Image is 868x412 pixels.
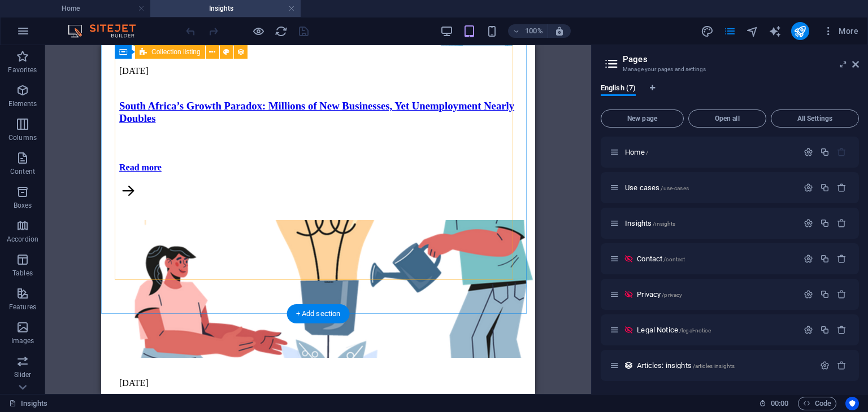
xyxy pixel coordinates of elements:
p: Slider [14,370,32,379]
button: All Settings [771,109,859,128]
button: navigator [746,24,759,38]
span: Articles: insights [637,361,735,370]
div: Legal Notice/legal-notice [633,326,798,334]
span: /contact [663,256,685,262]
i: Publish [793,25,806,38]
div: Remove [837,325,847,335]
h2: Pages [623,54,859,64]
div: Home/ [622,148,798,156]
button: design [701,24,714,38]
span: /articles-insights [693,363,735,369]
h3: Manage your pages and settings [623,64,836,74]
div: Duplicate [820,290,830,299]
div: Remove [837,218,847,228]
span: Home [625,148,648,156]
div: Remove [837,361,847,370]
p: Accordion [7,235,38,244]
div: Settings [804,290,813,299]
button: text_generator [769,24,782,38]
p: Tables [12,269,33,278]
div: The startpage cannot be deleted [837,147,847,157]
span: 00 00 [771,397,788,410]
i: Pages (Ctrl+Alt+S) [723,25,736,38]
span: Collection listing [151,49,201,55]
button: Click here to leave preview mode and continue editing [251,24,265,38]
p: Elements [8,99,37,108]
div: Duplicate [820,147,830,157]
span: New page [606,115,679,122]
span: Privacy [637,290,682,299]
div: Settings [804,325,813,335]
span: Contact [637,255,685,263]
h6: Session time [759,397,789,410]
button: pages [723,24,737,38]
i: Navigator [746,25,759,38]
div: Settings [820,361,830,370]
p: Images [11,336,34,345]
div: Remove [837,183,847,192]
span: More [823,25,858,37]
div: Settings [804,218,813,228]
span: Insights [625,219,675,227]
button: reload [274,24,288,38]
div: Insights/insights [622,220,798,227]
div: Duplicate [820,325,830,335]
div: Duplicate [820,183,830,192]
span: All Settings [776,115,854,122]
span: : [779,399,780,407]
h6: 100% [525,24,543,38]
div: Contact/contact [633,255,798,262]
img: Editor Logo [65,24,150,38]
button: Usercentrics [845,397,859,410]
i: Design (Ctrl+Alt+Y) [701,25,714,38]
div: Settings [804,147,813,157]
div: Remove [837,290,847,299]
span: /use-cases [661,185,688,191]
p: Features [9,303,36,312]
button: publish [791,22,809,40]
button: Code [798,397,836,410]
h4: Insights [150,2,301,15]
div: Use cases/use-cases [622,184,798,191]
div: + Add section [287,304,350,323]
p: Favorites [8,65,37,74]
button: Open all [688,109,766,128]
span: Use cases [625,183,689,192]
div: This layout is used as a template for all items (e.g. a blog post) of this collection. The conten... [624,361,633,370]
span: /insights [653,221,675,227]
a: Read more [18,117,416,157]
button: 100% [508,24,548,38]
i: On resize automatically adjust zoom level to fit chosen device. [554,26,565,36]
a: Click to cancel selection. Double-click to open Pages [9,397,47,410]
p: Boxes [14,201,32,210]
p: Columns [8,133,37,142]
div: Language Tabs [601,84,859,105]
span: /legal-notice [679,327,711,334]
i: AI Writer [769,25,782,38]
i: Reload page [275,25,288,38]
span: / [646,150,648,156]
div: Settings [804,254,813,264]
button: New page [601,109,684,128]
div: Settings [804,183,813,192]
span: English (7) [601,81,636,97]
div: Duplicate [820,218,830,228]
div: Remove [837,254,847,264]
span: Code [803,397,831,410]
span: Open all [693,115,761,122]
button: More [818,22,863,40]
div: Articles: insights/articles-insights [633,362,814,369]
div: Duplicate [820,254,830,264]
span: Legal Notice [637,326,710,334]
span: /privacy [662,292,682,298]
p: Content [10,167,35,176]
div: Privacy/privacy [633,291,798,298]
